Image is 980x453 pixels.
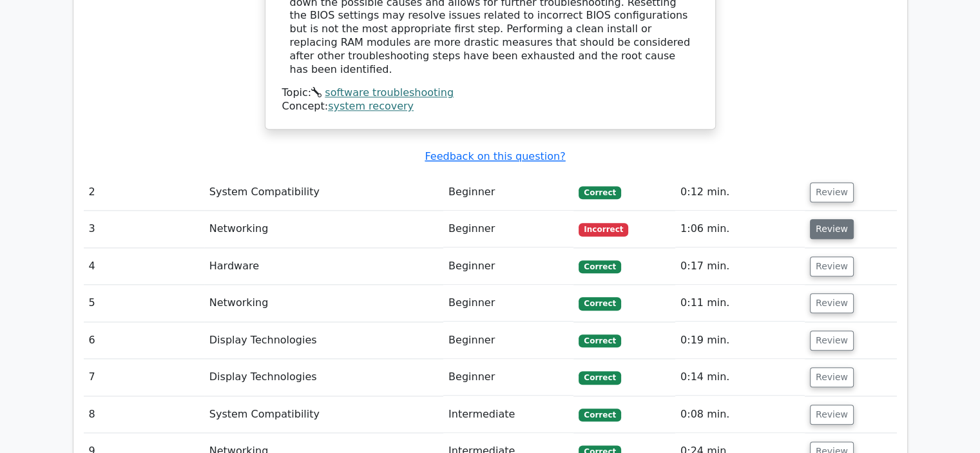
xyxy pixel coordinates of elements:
td: 0:14 min. [675,359,805,396]
button: Review [810,182,854,202]
a: system recovery [328,100,414,112]
td: 1:06 min. [675,211,805,247]
td: System Compatibility [204,396,443,433]
td: Display Technologies [204,359,443,396]
a: Feedback on this question? [425,150,565,162]
button: Review [810,367,854,387]
td: Beginner [443,174,573,211]
button: Review [810,293,854,313]
td: Beginner [443,359,573,396]
span: Correct [579,260,620,273]
td: Intermediate [443,396,573,433]
button: Review [810,219,854,239]
td: Beginner [443,211,573,247]
span: Correct [579,334,620,347]
td: 3 [84,211,204,247]
td: 6 [84,322,204,359]
span: Correct [579,409,620,421]
button: Review [810,256,854,276]
td: 2 [84,174,204,211]
button: Review [810,405,854,425]
td: 7 [84,359,204,396]
td: 5 [84,285,204,322]
span: Correct [579,186,620,199]
td: Networking [204,211,443,247]
td: 0:19 min. [675,322,805,359]
span: Correct [579,297,620,310]
div: Topic: [282,86,698,100]
td: Beginner [443,322,573,359]
span: Correct [579,371,620,384]
td: Beginner [443,248,573,285]
td: Beginner [443,285,573,322]
td: 8 [84,396,204,433]
td: Networking [204,285,443,322]
a: software troubleshooting [325,86,454,99]
td: Display Technologies [204,322,443,359]
td: System Compatibility [204,174,443,211]
td: Hardware [204,248,443,285]
td: 0:12 min. [675,174,805,211]
td: 4 [84,248,204,285]
span: Incorrect [579,223,628,236]
td: 0:17 min. [675,248,805,285]
td: 0:11 min. [675,285,805,322]
button: Review [810,331,854,351]
div: Concept: [282,100,698,113]
td: 0:08 min. [675,396,805,433]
